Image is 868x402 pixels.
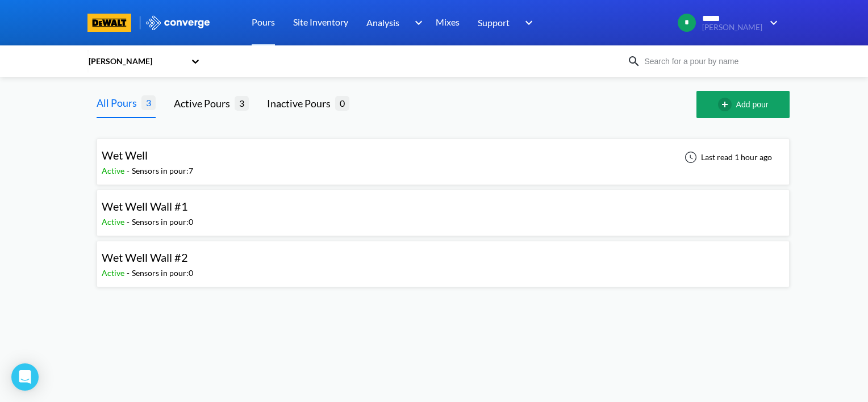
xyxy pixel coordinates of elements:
input: Search for a pour by name [641,55,778,68]
img: add-circle-outline.svg [718,98,736,111]
span: Wet Well [102,148,148,162]
img: branding logo [87,14,131,32]
span: - [127,166,132,175]
span: Wet Well Wall #2 [102,250,188,264]
img: downArrow.svg [518,16,536,30]
span: 3 [141,95,156,110]
img: logo_ewhite.svg [145,15,211,30]
div: Last read 1 hour ago [678,150,775,164]
div: Open Intercom Messenger [11,363,39,391]
span: - [127,217,132,227]
span: Wet Well Wall #1 [102,199,188,213]
div: Sensors in pour: 0 [132,216,193,228]
span: Analysis [366,15,399,30]
div: Sensors in pour: 7 [132,165,193,177]
a: Wet Well Wall #2Active-Sensors in pour:0 [97,254,790,263]
span: - [127,268,132,278]
img: icon-search.svg [627,55,641,68]
button: Add pour [696,91,790,118]
span: Active [102,268,127,278]
span: [PERSON_NAME] [702,23,762,32]
span: Active [102,166,127,175]
div: Inactive Pours [267,95,335,111]
div: [PERSON_NAME] [87,55,185,68]
div: Active Pours [174,95,235,111]
a: Wet Well Wall #1Active-Sensors in pour:0 [97,203,790,212]
a: branding logo [87,14,145,32]
span: Active [102,217,127,227]
img: downArrow.svg [407,16,425,30]
span: Support [478,15,510,30]
img: downArrow.svg [762,16,781,30]
span: 0 [335,96,349,110]
div: Sensors in pour: 0 [132,267,193,279]
div: All Pours [97,95,141,111]
span: 3 [235,96,249,110]
a: Wet WellActive-Sensors in pour:7Last read 1 hour ago [97,152,790,161]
